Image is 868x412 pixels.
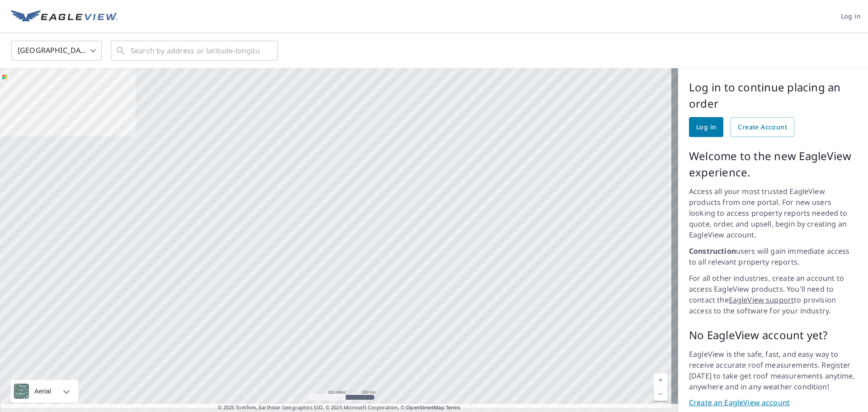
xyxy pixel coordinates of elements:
[406,404,444,411] a: OpenStreetMap
[689,117,723,137] a: Log in
[729,295,794,305] a: EagleView support
[731,117,794,137] a: Create Account
[11,10,118,24] img: EV Logo
[689,246,736,256] strong: Construction
[689,186,857,240] p: Access all your most trusted EagleView products from one portal. For new users looking to access ...
[654,374,667,387] a: Current Level 5, Zoom In
[446,404,461,411] a: Terms
[696,122,716,133] span: Log in
[218,404,461,412] span: © 2025 TomTom, Earthstar Geographics SIO, © 2025 Microsoft Corporation, ©
[654,387,667,401] a: Current Level 5, Zoom Out
[11,38,102,63] div: [GEOGRAPHIC_DATA]
[689,273,857,316] p: For all other industries, create an account to access EagleView products. You'll need to contact ...
[689,148,857,180] p: Welcome to the new EagleView experience.
[689,246,857,267] p: users will gain immediate access to all relevant property reports.
[689,398,857,408] a: Create an EagleView account
[841,11,861,22] span: Log in
[131,38,259,63] input: Search by address or latitude-longitude
[689,327,857,343] p: No EagleView account yet?
[689,79,857,112] p: Log in to continue placing an order
[11,380,78,403] div: Aerial
[32,380,54,403] div: Aerial
[738,122,787,133] span: Create Account
[689,349,857,392] p: EagleView is the safe, fast, and easy way to receive accurate roof measurements. Register [DATE] ...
